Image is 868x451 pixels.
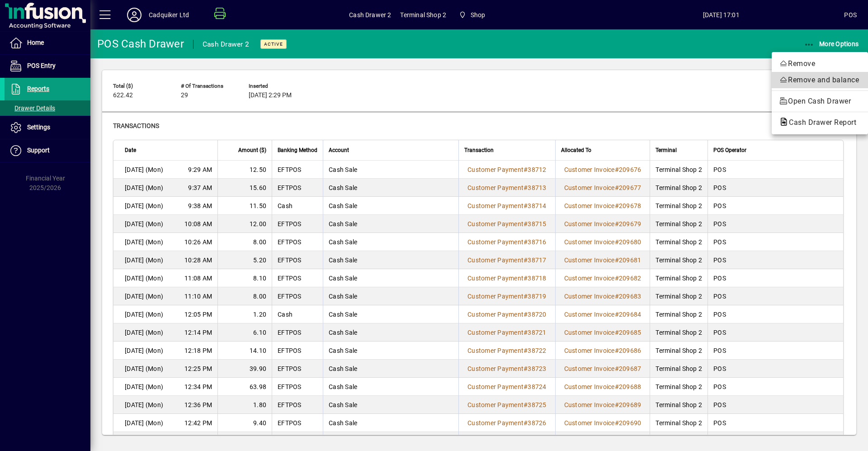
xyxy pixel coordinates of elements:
[772,72,868,88] button: Remove and balance
[779,75,861,85] span: Remove and balance
[779,58,861,69] span: Remove
[779,118,861,127] span: Cash Drawer Report
[779,96,861,107] span: Open Cash Drawer
[772,93,868,109] button: Open Cash Drawer
[772,56,868,72] button: Remove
